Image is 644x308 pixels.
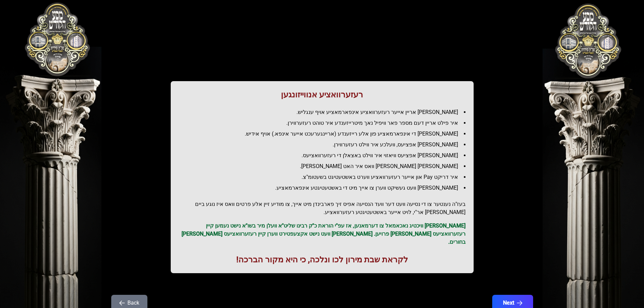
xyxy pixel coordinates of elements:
h1: לקראת שבת מירון לכו ונלכה, כי היא מקור הברכה! [179,254,466,265]
li: [PERSON_NAME] אפציעס וויאזוי איר ווילט באצאלן די רעזערוואציעס. [184,151,466,160]
li: [PERSON_NAME] [PERSON_NAME] וואס איר האט [PERSON_NAME]. [184,162,466,170]
li: איר דריקט Pay און אייער רעזערוואציע ווערט באשטעטיגט בשעטומ"צ. [184,173,466,181]
h1: רעזערוואציע אנווייזונגען [179,89,466,100]
li: [PERSON_NAME] וועט געשיקט ווערן צו אייך מיט די באשטעטיגטע אינפארמאציע. [184,184,466,192]
li: [PERSON_NAME] אפציעס, וועלכע איר ווילט רעזערווירן. [184,141,466,149]
li: [PERSON_NAME] אריין אייער רעזערוואציע אינפארמאציע אויף ענגליש. [184,108,466,116]
li: [PERSON_NAME] די אינפארמאציע פון אלע רייזענדע (אריינגערעכט אייער אינפא.) אויף אידיש. [184,130,466,138]
li: איר פילט אריין דעם מספר פאר וויפיל נאך מיטרייזענדע איר טוהט רעזערווירן. [184,119,466,127]
p: [PERSON_NAME] וויכטיג נאכאמאל צו דערמאנען, אז עפ"י הוראת כ"ק רבינו שליט"א וועלן מיר בשו"א נישט נע... [179,222,466,246]
h2: בעז"ה נענטער צו די נסיעה וועט דער וועד הנסיעה אפיס זיך פארבינדן מיט אייך, צו מודיע זיין אלע פרטים... [179,200,466,216]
